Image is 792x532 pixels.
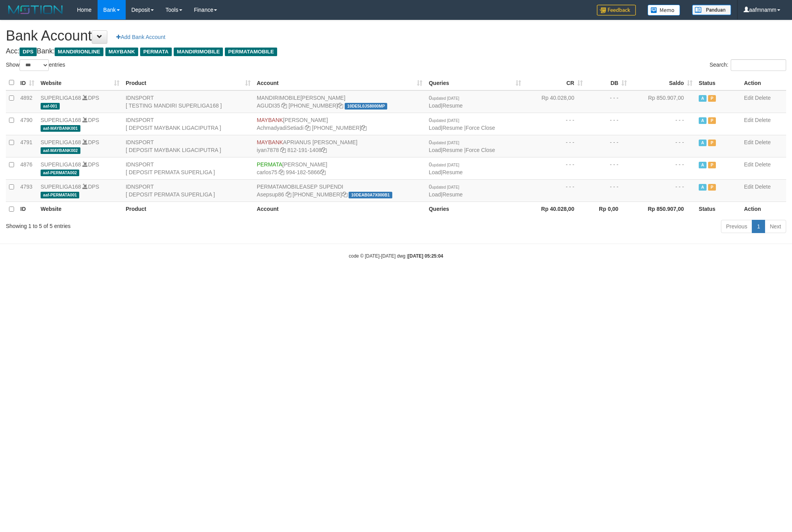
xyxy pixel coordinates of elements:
[41,161,81,168] a: SUPERLIGA168
[630,157,696,179] td: - - -
[257,161,283,168] span: PERMATA
[721,220,752,233] a: Previous
[524,135,586,157] td: - - -
[630,90,696,113] td: Rp 850.907,00
[630,179,696,201] td: - - -
[37,113,123,135] td: DPS
[442,125,463,131] a: Resume
[429,191,441,198] a: Load
[524,179,586,201] td: - - -
[123,75,254,90] th: Product: activate to sort column ascending
[744,184,753,190] a: Edit
[123,90,254,113] td: IDNSPORT [ TESTING MANDIRI SUPERLIGA168 ]
[425,75,524,90] th: Queries: activate to sort column ascending
[432,141,459,145] span: updated [DATE]
[408,253,443,259] strong: [DATE] 05:25:04
[55,48,103,56] span: MANDIRIONLINE
[37,179,123,201] td: DPS
[630,75,696,90] th: Saldo: activate to sort column ascending
[630,113,696,135] td: - - -
[41,184,81,190] a: SUPERLIGA168
[755,184,771,190] a: Delete
[6,219,324,230] div: Showing 1 to 5 of 5 entries
[361,125,367,131] a: Copy 8525906608 to clipboard
[692,5,731,15] img: panduan.png
[257,191,284,198] a: Asepsup86
[6,48,786,55] h4: Acc: Bank:
[342,191,347,198] a: Copy 9942725598 to clipboard
[345,103,387,110] span: 10DE5L0JS8000MP
[429,103,441,109] a: Load
[123,135,254,157] td: IDNSPORT [ DEPOSIT MAYBANK LIGACIPUTRA ]
[586,135,630,157] td: - - -
[442,191,463,198] a: Resume
[597,5,636,16] img: Feedback.jpg
[320,169,326,175] a: Copy 9941825866 to clipboard
[41,95,81,101] a: SUPERLIGA168
[105,48,138,56] span: MAYBANK
[41,117,81,123] a: SUPERLIGA168
[586,75,630,90] th: DB: activate to sort column ascending
[429,184,459,190] span: 0
[429,117,495,131] span: | |
[429,117,459,123] span: 0
[338,103,343,109] a: Copy 1820013971841 to clipboard
[41,139,81,145] a: SUPERLIGA168
[174,48,223,56] span: MANDIRIMOBILE
[257,95,301,101] span: MANDIRIMOBILE
[442,103,463,109] a: Resume
[254,135,426,157] td: APRIANUS [PERSON_NAME] 812-191-1408
[429,184,463,198] span: |
[524,157,586,179] td: - - -
[225,48,277,56] span: PERMATAMOBILE
[744,161,753,168] a: Edit
[254,113,426,135] td: [PERSON_NAME] [PHONE_NUMBER]
[708,117,716,124] span: Paused
[257,147,279,153] a: iyan7878
[17,201,37,217] th: ID
[123,113,254,135] td: IDNSPORT [ DEPOSIT MAYBANK LIGACIPUTRA ]
[37,75,123,90] th: Website: activate to sort column ascending
[765,220,786,233] a: Next
[37,135,123,157] td: DPS
[6,4,65,16] img: MOTION_logo.png
[429,161,459,168] span: 0
[41,192,79,198] span: aaf-PERMATA001
[586,113,630,135] td: - - -
[696,201,741,217] th: Status
[699,117,707,124] span: Active
[41,170,79,176] span: aaf-PERMATA002
[349,253,443,259] small: code © [DATE]-[DATE] dwg |
[744,95,753,101] a: Edit
[755,161,771,168] a: Delete
[425,201,524,217] th: Queries
[586,157,630,179] td: - - -
[281,103,287,109] a: Copy AGUDI35 to clipboard
[254,157,426,179] td: [PERSON_NAME] 994-182-5866
[123,179,254,201] td: IDNSPORT [ DEPOSIT PERMATA SUPERLIGA ]
[708,140,716,146] span: Paused
[699,184,707,191] span: Active
[6,28,786,44] h1: Bank Account
[41,147,80,154] span: aaf-MAYBANK002
[140,48,172,56] span: PERMATA
[37,157,123,179] td: DPS
[280,147,286,153] a: Copy iyan7878 to clipboard
[432,163,459,167] span: updated [DATE]
[429,95,459,101] span: 0
[466,125,495,131] a: Force Close
[254,201,426,217] th: Account
[279,169,284,175] a: Copy carlos75 to clipboard
[524,113,586,135] td: - - -
[442,147,463,153] a: Resume
[708,184,716,191] span: Paused
[741,201,786,217] th: Action
[429,125,441,131] a: Load
[37,90,123,113] td: DPS
[524,201,586,217] th: Rp 40.028,00
[429,147,441,153] a: Load
[123,157,254,179] td: IDNSPORT [ DEPOSIT PERMATA SUPERLIGA ]
[429,139,495,153] span: | |
[17,113,37,135] td: 4790
[586,201,630,217] th: Rp 0,00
